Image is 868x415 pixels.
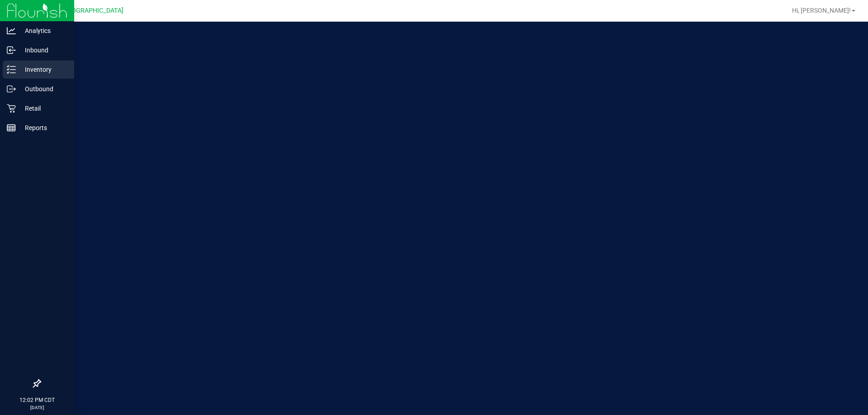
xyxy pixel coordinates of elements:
[61,7,123,14] span: [GEOGRAPHIC_DATA]
[7,123,16,132] inline-svg: Reports
[16,45,70,56] p: Inbound
[16,103,70,114] p: Retail
[4,396,70,404] p: 12:02 PM CDT
[7,46,16,55] inline-svg: Inbound
[16,84,70,94] p: Outbound
[16,25,70,36] p: Analytics
[792,7,851,14] span: Hi, [PERSON_NAME]!
[7,26,16,35] inline-svg: Analytics
[16,122,70,133] p: Reports
[4,404,70,411] p: [DATE]
[7,84,16,93] inline-svg: Outbound
[16,64,70,75] p: Inventory
[7,65,16,74] inline-svg: Inventory
[7,104,16,113] inline-svg: Retail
